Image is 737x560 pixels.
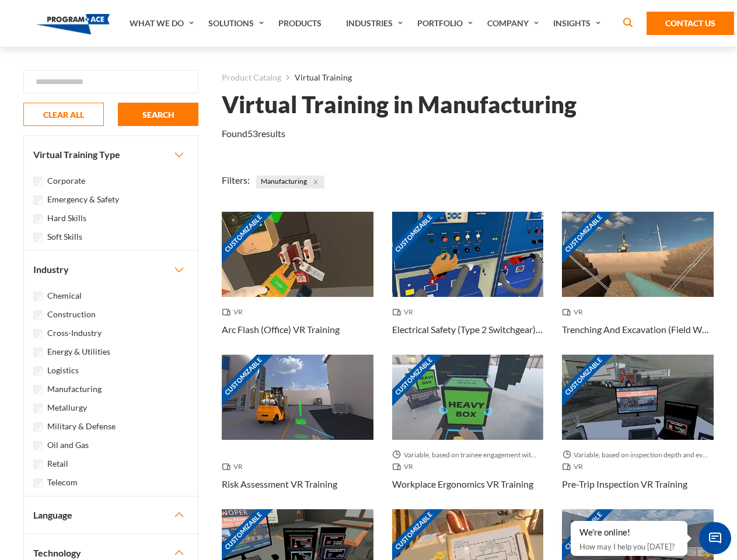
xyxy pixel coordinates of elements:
span: Chat Widget [699,522,731,554]
label: Hard Skills [47,212,86,225]
input: Logistics [33,366,43,376]
label: Chemical [47,289,82,302]
span: Variable, based on inspection depth and event interaction. [562,449,714,461]
label: Military & Defense [47,420,116,433]
input: Cross-Industry [33,329,43,338]
input: Retail [33,460,43,469]
input: Oil and Gas [33,441,43,450]
input: Soft Skills [33,233,43,242]
span: VR [392,306,418,318]
li: Virtual Training [281,70,352,85]
a: Customizable Thumbnail - Arc Flash (Office) VR Training VR Arc Flash (Office) VR Training [222,212,373,355]
span: VR [562,306,588,318]
label: Construction [47,308,96,321]
img: Program-Ace [36,14,110,34]
a: Customizable Thumbnail - Pre-Trip Inspection VR Training Variable, based on inspection depth and ... [562,355,714,509]
span: VR [392,461,418,473]
a: Customizable Thumbnail - Workplace Ergonomics VR Training Variable, based on trainee engagement w... [392,355,544,509]
input: Corporate [33,177,43,186]
label: Soft Skills [47,230,82,243]
label: Retail [47,457,68,470]
label: Logistics [47,364,79,377]
label: Emergency & Safety [47,193,119,206]
input: Construction [33,310,43,320]
input: Telecom [33,478,43,488]
input: Chemical [33,292,43,301]
a: Customizable Thumbnail - Trenching And Excavation (Field Work) VR Training VR Trenching And Excav... [562,212,714,355]
a: Product Catalog [222,70,281,85]
button: Close [309,176,322,188]
span: VR [222,306,247,318]
label: Telecom [47,476,78,489]
h3: Pre-Trip Inspection VR Training [562,477,687,491]
input: Hard Skills [33,214,43,223]
label: Metallurgy [47,401,87,414]
label: Corporate [47,174,85,187]
button: CLEAR ALL [23,103,104,126]
em: 53 [247,128,258,139]
input: Metallurgy [33,404,43,413]
label: Cross-Industry [47,327,102,339]
h3: Risk Assessment VR Training [222,477,337,491]
h3: Trenching And Excavation (Field Work) VR Training [562,323,714,337]
span: VR [222,461,247,473]
span: Variable, based on trainee engagement with exercises. [392,449,544,461]
label: Oil and Gas [47,439,89,452]
button: Industry [24,251,198,288]
h3: Arc Flash (Office) VR Training [222,323,340,337]
button: Virtual Training Type [24,136,198,173]
h1: Virtual Training in Manufacturing [222,94,577,115]
input: Manufacturing [33,385,43,394]
a: Contact Us [647,12,734,35]
span: Manufacturing [256,176,324,188]
label: Energy & Utilities [47,345,110,358]
p: Found results [222,127,285,141]
input: Energy & Utilities [33,348,43,357]
span: VR [562,461,588,473]
a: Customizable Thumbnail - Electrical Safety (Type 2 Switchgear) VR Training VR Electrical Safety (... [392,212,544,355]
input: Emergency & Safety [33,195,43,205]
h3: Electrical Safety (Type 2 Switchgear) VR Training [392,323,544,337]
h3: Workplace Ergonomics VR Training [392,477,533,491]
nav: breadcrumb [222,70,714,85]
p: How may I help you [DATE]? [579,540,679,554]
input: Military & Defense [33,422,43,432]
a: Customizable Thumbnail - Risk Assessment VR Training VR Risk Assessment VR Training [222,355,373,509]
button: Language [24,496,198,534]
div: We're online! [579,527,679,538]
span: Filters: [222,174,250,185]
label: Manufacturing [47,383,102,395]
